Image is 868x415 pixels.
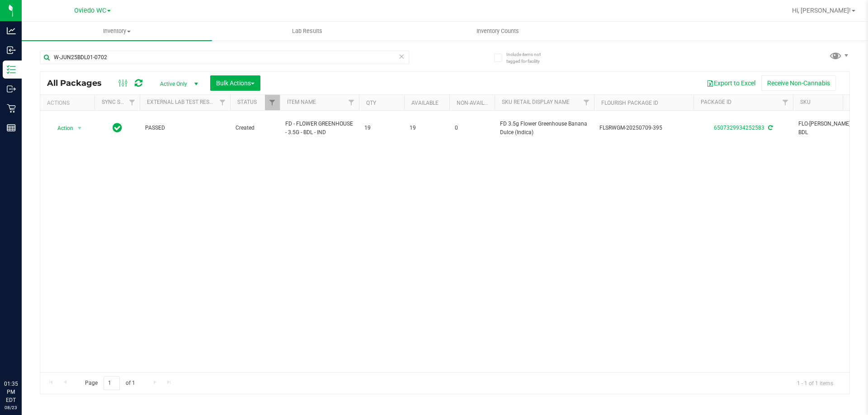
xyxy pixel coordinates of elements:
[27,341,38,352] iframe: Resource center unread badge
[7,65,16,74] inline-svg: Inventory
[701,75,761,91] button: Export to Excel
[599,124,688,132] span: FLSRWGM-20250709-395
[125,95,140,110] a: Filter
[237,99,257,105] a: Status
[4,404,18,411] p: 08/23
[22,22,212,41] a: Inventory
[74,122,85,135] span: select
[216,79,255,87] span: Bulk Actions
[344,95,359,110] a: Filter
[579,95,594,110] a: Filter
[280,27,335,35] span: Lab Results
[792,7,851,14] span: Hi, [PERSON_NAME]!
[798,120,867,137] span: FLO-[PERSON_NAME]-SUN-BDL
[215,95,230,110] a: Filter
[265,95,280,110] a: Filter
[778,95,793,110] a: Filter
[790,376,840,390] span: 1 - 1 of 1 items
[714,125,764,131] a: 6507329934252583
[402,22,593,41] a: Inventory Counts
[22,27,212,35] span: Inventory
[74,7,106,14] span: Oviedo WC
[7,104,16,113] inline-svg: Retail
[40,51,409,64] input: Search Package ID, Item Name, SKU, Lot or Part Number...
[147,99,218,105] a: External Lab Test Result
[7,26,16,35] inline-svg: Analytics
[287,99,316,105] a: Item Name
[210,75,260,91] button: Bulk Actions
[7,84,16,93] inline-svg: Outbound
[77,376,142,390] span: Page of 1
[4,380,18,404] p: 01:35 PM EDT
[601,100,658,106] a: Flourish Package ID
[366,100,376,106] a: Qty
[502,99,570,105] a: Sku Retail Display Name
[285,120,354,137] span: FD - FLOWER GREENHOUSE - 3.5G - BDL - IND
[7,123,16,132] inline-svg: Reports
[9,343,36,370] iframe: Resource center
[457,100,497,106] a: Non-Available
[212,22,402,41] a: Lab Results
[49,122,74,135] span: Action
[761,75,836,91] button: Receive Non-Cannabis
[455,124,489,132] span: 0
[236,124,274,132] span: Created
[145,124,225,132] span: PASSED
[411,100,439,106] a: Available
[47,100,91,106] div: Actions
[506,51,552,65] span: Include items not tagged for facility
[47,78,111,88] span: All Packages
[767,125,773,131] span: Sync from Compliance System
[398,51,405,62] span: Clear
[104,376,120,390] input: 1
[464,27,531,35] span: Inventory Counts
[410,124,444,132] span: 19
[701,99,731,105] a: Package ID
[500,120,589,137] span: FD 3.5g Flower Greenhouse Banana Dulce (Indica)
[102,99,137,105] a: Sync Status
[7,46,16,55] inline-svg: Inbound
[800,99,811,105] a: SKU
[113,121,122,134] span: In Sync
[364,124,399,132] span: 19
